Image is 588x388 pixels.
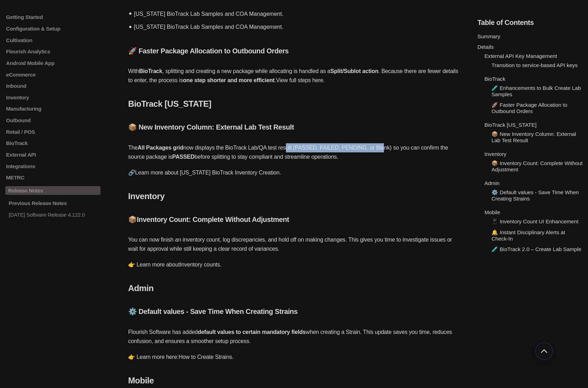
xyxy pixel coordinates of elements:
a: 🚀 Faster Package Allocation to Outbound Orders [491,102,567,114]
strong: one step shorter and more efficient [183,77,275,83]
a: Inbound [5,83,100,89]
a: BioTrack [5,140,100,146]
a: Previous Release Notes [5,200,100,206]
a: 📦 Inventory Count: Complete Without Adjustment [491,160,583,172]
a: [DATE] Software Release 4.122.0 [5,211,100,217]
p: 🔗 . [128,168,460,177]
h5: 📦 New Inventory Column: External Lab Test Result [128,123,460,131]
h5: ⚙️ Default values - Save Time When Creating Strains [128,307,460,316]
p: 👉 Learn more about . [128,260,460,269]
a: ⚙️ Default values - Save Time When Creating Strains [491,189,579,202]
a: METRC [5,175,100,180]
a: Flourish Analytics [5,48,100,54]
section: Table of Contents [477,7,583,377]
a: Release Notes [5,186,100,195]
h4: BioTrack [US_STATE] [128,99,460,109]
a: [US_STATE] BioTrack Lab Samples and COA Management [134,11,282,17]
a: 📦 New Inventory Column: External Lab Test Result [491,131,576,143]
a: View full steps here [276,77,323,83]
p: Flourish Software has added when creating a Strain. This update saves you time, reduces confusion... [128,328,460,346]
a: How to Create Strains [178,354,232,360]
a: Mobile [484,209,500,215]
a: 🧪 BioTrack 2.0 – Create Lab Sample [491,246,581,252]
a: BioTrack [US_STATE] [484,122,536,128]
a: Transition to service-based API keys [491,62,577,68]
a: BioTrack [484,76,505,82]
p: The now displays the BioTrack Lab/QA test result (PASSED, FAILED, PENDING, or Blank) so you can c... [128,143,460,162]
a: Admin [484,180,499,186]
strong: All Packages grid [138,145,183,151]
h4: Inventory [128,191,460,201]
li: . [132,6,460,20]
a: 📱 Inventory Count UI Enhancement [491,218,579,224]
p: 👉 Learn more here: . [128,353,460,362]
a: 🧪 Enhancements to Bulk Create Lab Samples [491,85,581,97]
a: 🔔 Instant Disciplinary Alerts at Check-In [491,229,565,242]
h4: Mobile [128,376,460,386]
a: Details [477,44,494,50]
li: . [132,19,460,33]
a: [US_STATE] BioTrack Lab Samples and COA Management [134,24,282,30]
a: eCommerce [5,71,100,77]
a: Outbound [5,117,100,123]
a: Inventory counts [180,262,220,268]
a: Summary [477,33,500,39]
a: Retail / POS [5,129,100,134]
p: [DATE] Software Release 4.122.0 [8,211,101,217]
strong: 📦 [128,216,137,223]
button: Go back to top of document [535,342,553,360]
a: Learn more about [US_STATE] BioTrack Inventory Creation [135,170,280,176]
strong: PASSED [172,154,194,160]
a: Integrations [5,163,100,169]
a: External API [5,152,100,158]
a: Android Mobile App [5,60,100,66]
strong: default values to certain mandatory fields [198,329,306,335]
h5: Table of Contents [477,19,583,27]
h5: 🚀 Faster Package Allocation to Outbound Orders [128,47,460,55]
p: You can now finish an inventory count, log discrepancies, and hold off on making changes. This gi... [128,235,460,254]
h4: Admin [128,283,460,293]
a: Cultivation [5,37,100,43]
a: Manufacturing [5,106,100,112]
p: Previous Release Notes [8,200,101,206]
p: With , splitting and creating a new package while allocating is handled as a . Because there are ... [128,67,460,85]
h5: Inventory Count: Complete Without Adjustment [128,215,460,224]
a: Inventory [484,151,506,157]
strong: BioTrack [139,68,162,74]
strong: Split/Sublot action [331,68,379,74]
a: Inventory [5,94,100,100]
a: External API Key Management [484,53,557,59]
a: Configuration & Setup [5,26,100,32]
a: Getting Started [5,14,100,20]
